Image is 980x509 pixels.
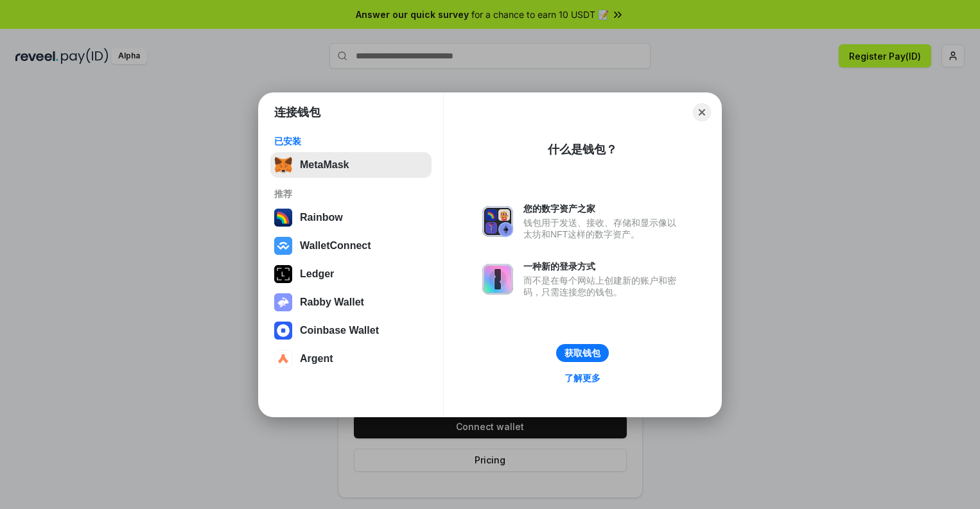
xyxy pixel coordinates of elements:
div: 什么是钱包？ [548,142,617,157]
button: WalletConnect [270,233,432,259]
img: svg+xml,%3Csvg%20width%3D%2228%22%20height%3D%2228%22%20viewBox%3D%220%200%2028%2028%22%20fill%3D... [274,237,292,255]
img: svg+xml,%3Csvg%20xmlns%3D%22http%3A%2F%2Fwww.w3.org%2F2000%2Fsvg%22%20fill%3D%22none%22%20viewBox... [274,293,292,311]
img: svg+xml,%3Csvg%20xmlns%3D%22http%3A%2F%2Fwww.w3.org%2F2000%2Fsvg%22%20fill%3D%22none%22%20viewBox... [482,206,513,237]
img: svg+xml,%3Csvg%20xmlns%3D%22http%3A%2F%2Fwww.w3.org%2F2000%2Fsvg%22%20fill%3D%22none%22%20viewBox... [482,264,513,295]
button: Argent [270,346,432,372]
button: MetaMask [270,152,432,178]
div: 已安装 [274,135,428,147]
div: Ledger [300,268,334,280]
img: svg+xml,%3Csvg%20fill%3D%22none%22%20height%3D%2233%22%20viewBox%3D%220%200%2035%2033%22%20width%... [274,156,292,174]
div: 了解更多 [564,372,600,384]
img: svg+xml,%3Csvg%20xmlns%3D%22http%3A%2F%2Fwww.w3.org%2F2000%2Fsvg%22%20width%3D%2228%22%20height%3... [274,265,292,283]
div: WalletConnect [300,240,371,252]
img: svg+xml,%3Csvg%20width%3D%22120%22%20height%3D%22120%22%20viewBox%3D%220%200%20120%20120%22%20fil... [274,209,292,227]
div: Coinbase Wallet [300,325,379,336]
div: MetaMask [300,159,349,171]
button: Coinbase Wallet [270,318,432,343]
div: 获取钱包 [564,347,600,359]
div: Rabby Wallet [300,297,364,308]
img: svg+xml,%3Csvg%20width%3D%2228%22%20height%3D%2228%22%20viewBox%3D%220%200%2028%2028%22%20fill%3D... [274,350,292,368]
button: Close [693,103,711,121]
div: Argent [300,353,333,365]
button: Rainbow [270,205,432,230]
button: Rabby Wallet [270,289,432,315]
div: 而不是在每个网站上创建新的账户和密码，只需连接您的钱包。 [523,275,683,298]
button: 获取钱包 [556,344,609,362]
div: 推荐 [274,188,428,200]
button: Ledger [270,261,432,287]
h1: 连接钱包 [274,105,320,120]
div: 钱包用于发送、接收、存储和显示像以太坊和NFT这样的数字资产。 [523,217,683,240]
div: 您的数字资产之家 [523,203,683,214]
img: svg+xml,%3Csvg%20width%3D%2228%22%20height%3D%2228%22%20viewBox%3D%220%200%2028%2028%22%20fill%3D... [274,322,292,340]
a: 了解更多 [557,370,608,386]
div: 一种新的登录方式 [523,261,683,272]
div: Rainbow [300,212,343,223]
